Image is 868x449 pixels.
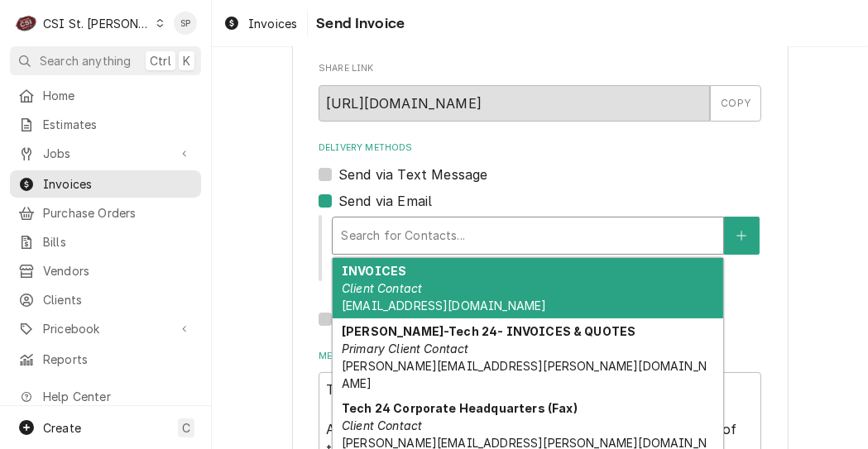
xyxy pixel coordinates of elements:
svg: Create New Contact [736,230,746,241]
em: Client Contact [342,281,422,295]
button: COPY [710,85,761,122]
label: Share Link [319,62,761,75]
span: Clients [43,291,193,308]
label: Delivery Methods [319,141,761,155]
a: Purchase Orders [10,199,201,227]
span: Ctrl [150,52,171,69]
strong: [PERSON_NAME]-Tech 24- INVOICES & QUOTES [342,324,635,338]
button: Create New Contact [724,217,759,255]
strong: Tech 24 Corporate Headquarters (Fax) [342,401,578,415]
span: Help Center [43,388,191,405]
span: Estimates [43,116,193,133]
span: Invoices [248,15,297,32]
strong: INVOICES [342,264,406,278]
span: Jobs [43,145,168,162]
span: C [182,419,190,437]
label: Send via Text Message [338,165,487,184]
a: Go to Help Center [10,383,201,410]
span: Pricebook [43,320,168,337]
a: Vendors [10,257,201,284]
div: C [15,12,38,35]
label: Send via Email [338,191,432,211]
span: Search anything [40,52,131,69]
span: Vendors [43,262,193,279]
span: [EMAIL_ADDRESS][DOMAIN_NAME] [342,299,546,313]
div: Shelley Politte's Avatar [174,12,197,35]
span: Create [43,421,81,435]
em: Client Contact [342,418,422,432]
a: Invoices [10,170,201,198]
em: Primary Client Contact [342,342,469,356]
span: Purchase Orders [43,204,193,222]
div: Delivery Methods [319,141,761,329]
div: CSI St. Louis's Avatar [15,12,38,35]
div: CSI St. [PERSON_NAME] [43,15,151,32]
div: SP [174,12,197,35]
a: Go to Pricebook [10,315,201,342]
a: Invoices [217,10,304,37]
a: Clients [10,286,201,313]
label: Message to Client [319,350,761,363]
span: K [183,52,190,69]
span: Send Invoice [311,12,405,35]
span: Invoices [43,175,193,193]
a: Bills [10,228,201,256]
span: Home [43,87,193,104]
a: Estimates [10,111,201,138]
a: Go to Jobs [10,140,201,167]
button: Search anythingCtrlK [10,46,201,75]
span: [PERSON_NAME][EMAIL_ADDRESS][PERSON_NAME][DOMAIN_NAME] [342,359,707,390]
span: Bills [43,233,193,251]
span: Reports [43,351,193,368]
div: Share Link [319,62,761,121]
a: Reports [10,346,201,373]
a: Home [10,82,201,109]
